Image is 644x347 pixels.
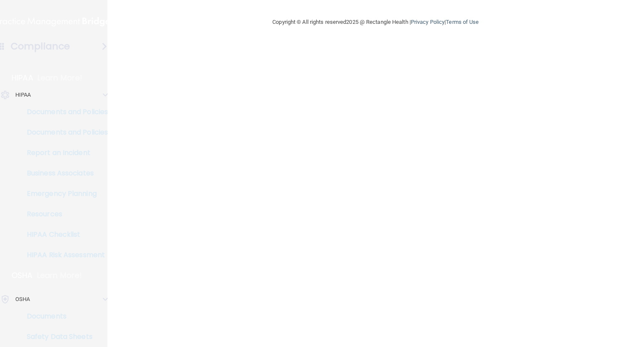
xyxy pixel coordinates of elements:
p: Documents [6,312,122,321]
h4: Compliance [11,40,70,52]
p: Safety Data Sheets [6,333,122,341]
p: HIPAA [15,90,31,100]
p: Business Associates [6,169,122,178]
p: Report an Incident [6,149,122,157]
div: Copyright © All rights reserved 2025 @ Rectangle Health | | [220,9,531,36]
p: Learn More! [38,73,83,83]
p: HIPAA Risk Assessment [6,251,122,259]
p: Emergency Planning [6,189,122,198]
p: Documents and Policies [6,128,122,137]
p: OSHA [12,270,33,281]
a: Privacy Policy [411,19,445,25]
p: HIPAA [12,73,33,83]
p: HIPAA Checklist [6,230,122,239]
p: Documents and Policies [6,108,122,116]
p: Learn More! [37,270,82,281]
p: Resources [6,210,122,218]
p: OSHA [15,294,30,304]
a: Terms of Use [446,19,479,25]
